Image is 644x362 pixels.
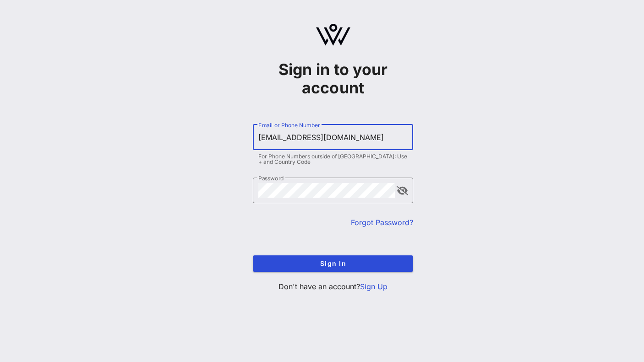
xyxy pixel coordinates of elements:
h1: Sign in to your account [253,60,413,97]
a: Forgot Password? [351,218,413,227]
input: Email or Phone Number [258,130,408,145]
img: logo.svg [316,24,350,46]
label: Email or Phone Number [258,122,320,129]
span: Sign In [260,259,406,267]
p: Don't have an account? [253,281,413,292]
div: For Phone Numbers outside of [GEOGRAPHIC_DATA]: Use + and Country Code [258,154,408,165]
button: append icon [397,186,408,195]
label: Password [258,175,284,182]
a: Sign Up [360,282,387,291]
button: Sign In [253,255,413,272]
